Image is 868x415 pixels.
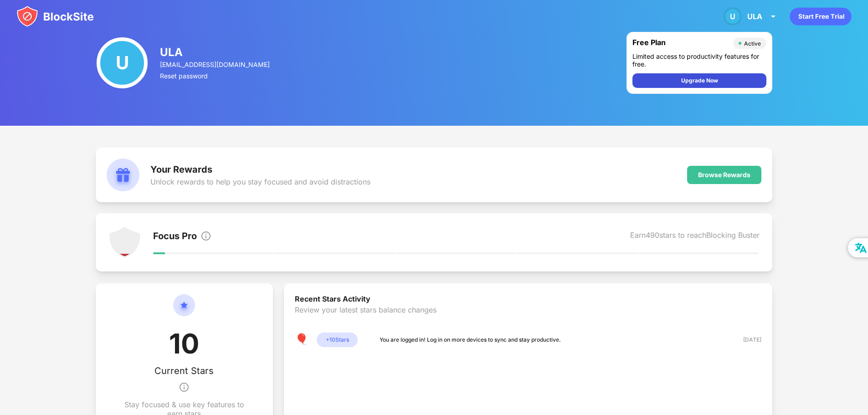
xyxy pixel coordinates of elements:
div: Reset password [160,72,271,80]
div: Earn 490 stars to reach Blocking Buster [630,231,760,243]
div: Upgrade Now [681,76,718,85]
div: You are logged in! Log in on more devices to sync and stay productive. [380,335,561,344]
div: U [724,7,742,26]
div: Limited access to productivity features for free. [632,52,766,68]
div: Focus Pro [153,231,197,243]
div: animation [790,7,852,26]
div: Current Stars [154,365,214,376]
div: Free Plan [632,38,729,49]
img: points-level-1.svg [108,226,141,259]
div: Active [744,40,761,47]
div: 10 [169,327,199,365]
div: Browse Rewards [698,171,750,179]
img: info.svg [200,231,211,241]
div: Recent Stars Activity [295,294,761,305]
img: rewards.svg [107,159,139,191]
img: blocksite-icon.svg [16,5,94,27]
div: ULA [747,12,762,21]
div: [EMAIL_ADDRESS][DOMAIN_NAME] [160,61,271,68]
div: Your Rewards [150,164,370,175]
div: 🎈 [295,333,309,347]
div: [DATE] [729,335,761,344]
div: Unlock rewards to help you stay focused and avoid distractions [150,177,370,186]
div: ULA [160,46,271,59]
div: Review your latest stars balance changes [295,305,761,333]
div: + 10 Stars [317,333,358,347]
img: info.svg [179,376,190,398]
div: U [97,37,148,88]
img: circle-star.svg [173,294,195,327]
